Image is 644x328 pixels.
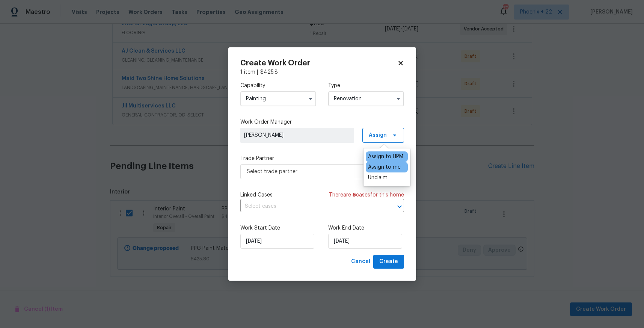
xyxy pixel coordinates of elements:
[369,132,387,139] span: Assign
[368,153,403,160] div: Assign to HPM
[348,255,373,269] button: Cancel
[368,163,401,171] div: Assign to me
[240,68,404,76] div: 1 item |
[368,174,388,181] div: Unclaim
[240,191,273,199] span: Linked Cases
[394,201,405,212] button: Open
[240,155,404,162] label: Trade Partner
[240,234,314,249] input: M/D/YYYY
[240,118,404,126] label: Work Order Manager
[328,91,404,106] input: Select...
[240,91,316,106] input: Select...
[394,94,403,103] button: Show options
[240,59,397,67] h2: Create Work Order
[260,70,278,75] span: $ 425.8
[329,191,404,199] span: There are case s for this home
[328,234,402,249] input: M/D/YYYY
[328,224,404,232] label: Work End Date
[379,257,398,266] span: Create
[240,82,316,89] label: Capability
[328,82,404,89] label: Type
[306,94,315,103] button: Show options
[373,255,404,269] button: Create
[240,224,316,232] label: Work Start Date
[244,132,350,139] span: [PERSON_NAME]
[240,201,383,212] input: Select cases
[247,168,387,175] span: Select trade partner
[353,192,356,198] span: 5
[351,257,370,266] span: Cancel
